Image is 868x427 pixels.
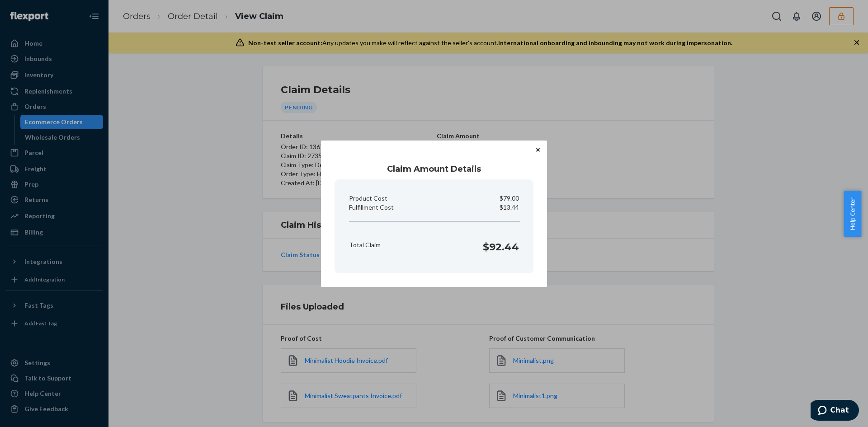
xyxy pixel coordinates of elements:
[20,6,38,14] span: Chat
[349,203,394,212] p: Fulfillment Cost
[500,194,519,203] p: $79.00
[500,203,519,212] p: $13.44
[349,240,381,249] p: Total Claim
[349,194,387,203] p: Product Cost
[483,240,519,254] h1: $92.44
[533,145,542,155] button: Close
[335,163,533,175] h1: Claim Amount Details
